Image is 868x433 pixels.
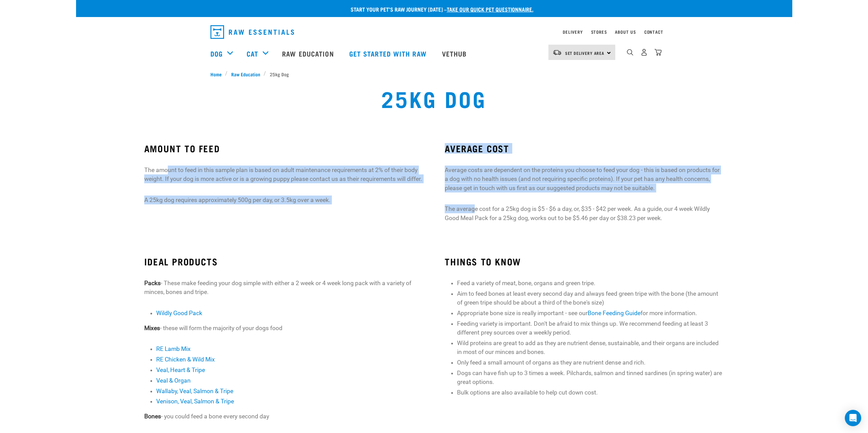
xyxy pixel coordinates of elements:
[445,166,724,192] p: Average costs are dependent on the proteins you choose to feed your dog - this is based on produc...
[156,367,205,373] a: Veal, Heart & Tripe
[457,388,724,397] li: Bulk options are also available to help cut down cost.
[445,204,724,222] p: The average cost for a 25kg dog is $5 - $6 a day, or, $35 - $42 per week. As a guide, our 4 week ...
[156,398,234,405] a: Venison, Veal, Salmon & Tripe
[144,413,161,420] strong: Bones
[457,369,724,387] li: Dogs can have fish up to 3 times a week. Pilchards, salmon and tinned sardines (in spring water) ...
[457,319,724,337] li: Feeding variety is important. Don't be afraid to mix things up. We recommend feeding at least 3 d...
[445,143,724,154] h3: AVERAGE COST
[144,325,160,331] strong: Mixes
[76,40,792,67] nav: dropdown navigation
[210,25,294,39] img: Raw Essentials Logo
[144,143,423,154] h3: AMOUNT TO FEED
[654,49,662,56] img: home-icon@2x.png
[447,7,533,11] a: take our quick pet questionnaire.
[144,412,423,421] p: - you could feed a bone every second day
[144,279,423,297] p: - These make feeding your dog simple with either a 2 week or 4 week long pack with a variety of m...
[156,356,215,363] a: RE Chicken & Wild Mix
[205,22,663,42] nav: dropdown navigation
[641,49,648,56] img: user.png
[156,388,233,395] a: Wallaby, Veal, Salmon & Tripe
[247,48,258,59] a: Cat
[457,309,724,318] li: Appropriate bone size is really important - see our for more information.
[565,52,605,54] span: Set Delivery Area
[644,31,663,33] a: Contact
[231,71,260,78] span: Raw Education
[563,31,583,33] a: Delivery
[615,31,636,33] a: About Us
[588,310,641,316] a: Bone Feeding Guide
[156,310,202,316] a: Wildly Good Pack
[435,40,475,67] a: Vethub
[210,71,658,78] nav: breadcrumbs
[210,48,223,59] a: Dog
[144,196,423,204] p: A 25kg dog requires approximately 500g per day, or 3.5kg over a week.
[144,256,423,267] h3: IDEAL PRODUCTS
[227,71,264,78] a: Raw Education
[156,377,191,384] a: Veal & Organ
[845,410,861,426] div: Open Intercom Messenger
[81,5,797,13] p: Start your pet’s raw journey [DATE] –
[342,40,435,67] a: Get started with Raw
[457,358,724,367] li: Only feed a small amount of organs as they are nutrient dense and rich.
[457,339,724,357] li: Wild proteins are great to add as they are nutrient dense, sustainable, and their organs are incl...
[553,49,562,56] img: van-moving.png
[156,345,191,352] a: RE Lamb Mix
[144,324,423,333] p: - these will form the majority of your dogs food
[457,279,724,288] li: Feed a variety of meat, bone, organs and green tripe.
[275,40,342,67] a: Raw Education
[457,289,724,307] li: Aim to feed bones at least every second day and always feed green tripe with the bone (the amount...
[381,86,486,110] h1: 25kg Dog
[445,256,724,267] h3: THINGS TO KNOW
[627,49,633,56] img: home-icon-1@2x.png
[144,280,161,287] strong: Packs
[144,166,423,184] p: The amount to feed in this sample plan is based on adult maintenance requirements at 2% of their ...
[210,71,222,78] span: Home
[591,31,607,33] a: Stores
[210,71,225,78] a: Home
